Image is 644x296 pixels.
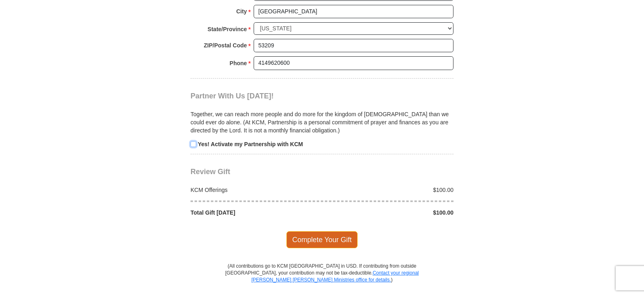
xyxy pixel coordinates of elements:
[322,186,458,194] div: $100.00
[186,209,322,217] div: Total Gift [DATE]
[322,209,458,217] div: $100.00
[186,186,322,194] div: KCM Offerings
[191,92,274,100] span: Partner With Us [DATE]!
[191,168,230,176] span: Review Gift
[286,231,358,248] span: Complete Your Gift
[208,23,247,35] strong: State/Province
[191,110,453,134] p: Together, we can reach more people and do more for the kingdom of [DEMOGRAPHIC_DATA] than we coul...
[204,40,247,51] strong: ZIP/Postal Code
[236,6,247,17] strong: City
[198,141,303,147] strong: Yes! Activate my Partnership with KCM
[230,57,247,69] strong: Phone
